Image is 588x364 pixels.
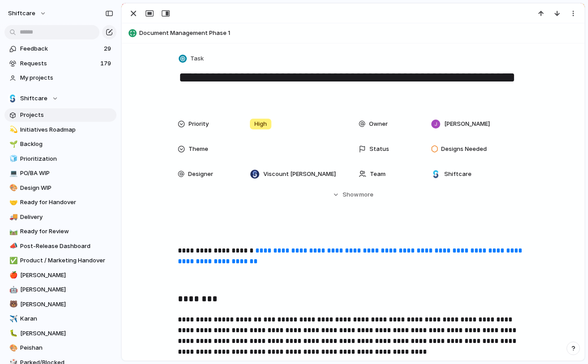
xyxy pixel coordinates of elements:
[20,111,113,120] span: Projects
[9,343,16,353] div: 🎨
[9,270,16,280] div: 🍎
[4,6,51,21] button: shiftcare
[4,254,116,267] a: ✅Product / Marketing Handover
[4,298,116,311] a: 🐻[PERSON_NAME]
[444,170,472,179] span: Shiftcare
[9,139,16,150] div: 🌱
[189,120,209,128] span: Priority
[20,343,113,352] span: Peishan
[20,314,113,323] span: Karan
[8,9,35,18] span: shiftcare
[8,198,17,207] button: 🤝
[104,44,113,53] span: 29
[444,120,490,128] span: [PERSON_NAME]
[20,213,113,222] span: Delivery
[20,73,113,82] span: My projects
[4,283,116,296] a: 🤖[PERSON_NAME]
[4,167,116,180] a: 💻PO/BA WIP
[20,271,113,280] span: [PERSON_NAME]
[9,314,16,324] div: ✈️
[4,152,116,166] a: 🧊Prioritization
[4,71,116,85] a: My projects
[4,137,116,151] a: 🌱Backlog
[343,190,359,199] span: Show
[8,227,17,236] button: 🛤️
[20,94,47,103] span: Shiftcare
[9,197,16,208] div: 🤝
[188,170,213,179] span: Designer
[20,285,113,294] span: [PERSON_NAME]
[8,125,17,134] button: 💫
[9,241,16,251] div: 📣
[20,300,113,309] span: [PERSON_NAME]
[9,168,16,179] div: 💻
[20,227,113,236] span: Ready for Review
[4,123,116,137] a: 💫Initiatives Roadmap
[178,187,529,203] button: Showmore
[359,190,373,199] span: more
[4,196,116,209] a: 🤝Ready for Handover
[8,343,17,352] button: 🎨
[20,125,113,134] span: Initiatives Roadmap
[8,154,17,163] button: 🧊
[20,59,98,68] span: Requests
[20,169,113,178] span: PO/BA WIP
[190,54,204,63] span: Task
[126,26,580,40] button: Document Management Phase 1
[4,327,116,340] a: 🐛[PERSON_NAME]
[9,183,16,193] div: 🎨
[20,154,113,163] span: Prioritization
[189,145,208,154] span: Theme
[177,52,206,65] button: Task
[8,213,17,222] button: 🚚
[4,269,116,282] a: 🍎[PERSON_NAME]
[4,240,116,253] a: 📣Post-Release Dashboard
[100,59,113,68] span: 179
[20,140,113,149] span: Backlog
[8,242,17,251] button: 📣
[8,256,17,265] button: ✅
[369,145,389,154] span: Status
[370,170,386,179] span: Team
[4,108,116,122] a: Projects
[4,312,116,325] a: ✈️Karan
[20,184,113,193] span: Design WIP
[263,170,336,179] span: Viscount [PERSON_NAME]
[4,225,116,238] a: 🛤️Ready for Review
[4,181,116,195] a: 🎨Design WIP
[9,328,16,338] div: 🐛
[8,300,17,309] button: 🐻
[369,120,388,128] span: Owner
[8,271,17,280] button: 🍎
[8,169,17,178] button: 💻
[20,329,113,338] span: [PERSON_NAME]
[8,140,17,149] button: 🌱
[20,256,113,265] span: Product / Marketing Handover
[4,210,116,224] a: 🚚Delivery
[4,341,116,355] a: 🎨Peishan
[8,314,17,323] button: ✈️
[20,44,101,53] span: Feedback
[4,92,116,105] button: Shiftcare
[441,145,487,154] span: Designs Needed
[20,198,113,207] span: Ready for Handover
[9,227,16,237] div: 🛤️
[4,42,116,56] a: Feedback29
[8,285,17,294] button: 🤖
[9,154,16,164] div: 🧊
[8,184,17,193] button: 🎨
